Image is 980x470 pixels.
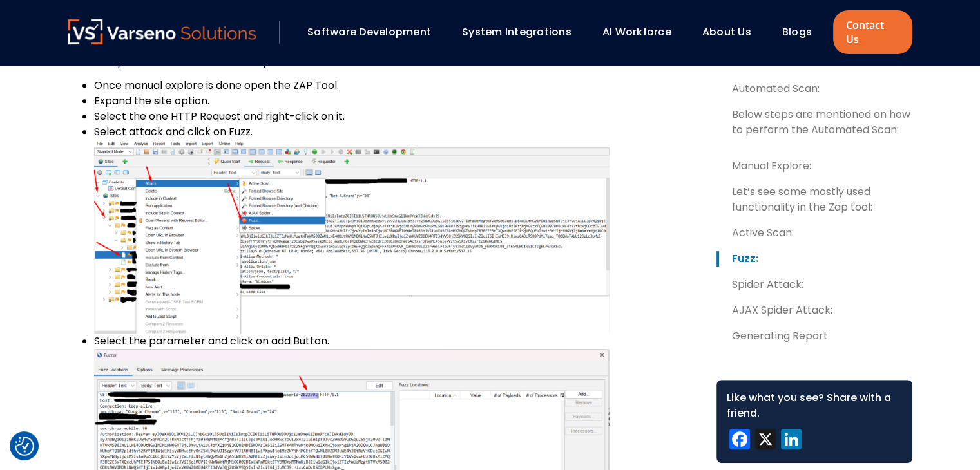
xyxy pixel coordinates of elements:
a: About Us [702,24,751,39]
a: Let’s see some mostly used functionality in the Zap tool: [716,184,912,215]
a: Below steps are mentioned on how to perform the Automated Scan: [716,107,912,138]
a: System Integrations [462,24,572,39]
a: Contact Us [833,10,912,54]
div: Blogs [776,21,830,43]
button: Cookie Settings [15,437,34,456]
a: Facebook [727,429,753,453]
img: Varseno Solutions – Product Engineering & IT Services [68,19,256,44]
a: Generating Report [716,328,912,344]
img: Revisit consent button [15,437,34,456]
a: Manual Explore: [716,158,912,174]
a: Active Scan: [716,225,912,241]
a: Blogs [782,24,812,39]
div: About Us [696,21,769,43]
a: LinkedIn [778,429,804,453]
a: X [753,429,778,453]
a: Automated Scan: [716,81,912,97]
div: Software Development [301,21,449,43]
a: Software Development [307,24,431,39]
a: AI Workforce [602,24,671,39]
li: Expand the site option. [94,93,696,109]
div: Like what you see? Share with a friend. [727,390,902,421]
li: Select the one HTTP Request and right-click on it. [94,109,696,124]
li: Once manual explore is done open the ZAP Tool. [94,78,696,93]
div: System Integrations [456,21,590,43]
a: Fuzz: [716,251,912,267]
a: AJAX Spider Attack: [716,303,912,318]
li: Select attack and click on Fuzz. [94,124,696,334]
a: Spider Attack: [716,277,912,292]
div: AI Workforce [596,21,689,43]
